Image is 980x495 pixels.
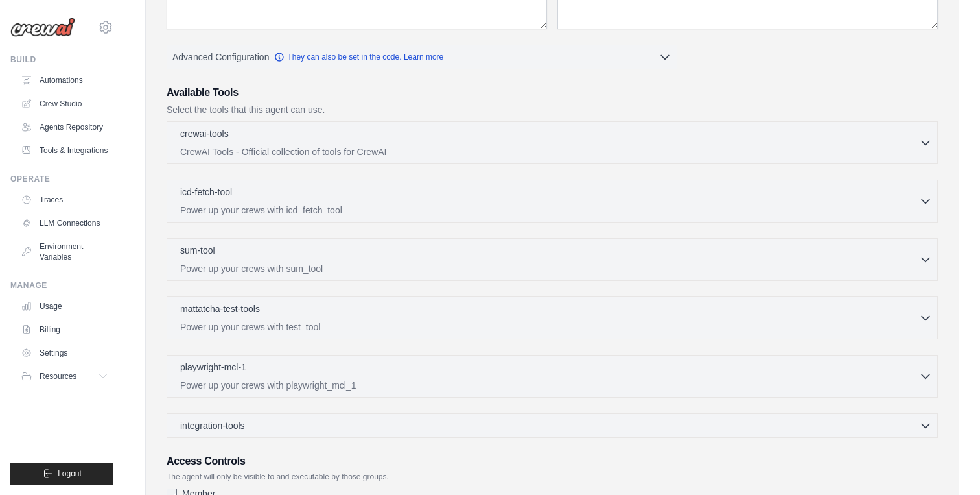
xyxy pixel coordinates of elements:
[10,54,113,65] div: Build
[16,319,113,340] a: Billing
[40,371,76,381] span: Resources
[16,93,113,114] a: Crew Studio
[167,472,938,482] p: The agent will only be visible to and executable by those groups.
[180,127,229,140] p: crewai-tools
[58,468,82,479] span: Logout
[16,70,113,91] a: Automations
[180,302,260,315] p: mattatcha-test-tools
[16,117,113,138] a: Agents Repository
[180,379,919,392] p: Power up your crews with playwright_mcl_1
[10,463,113,485] button: Logout
[180,262,919,275] p: Power up your crews with sum_tool
[172,361,932,392] button: playwright-mcl-1 Power up your crews with playwright_mcl_1
[274,52,443,62] a: They can also be set in the code. Learn more
[16,213,113,234] a: LLM Connections
[172,51,269,64] span: Advanced Configuration
[172,244,932,275] button: sum-tool Power up your crews with sum_tool
[16,296,113,317] a: Usage
[16,236,113,267] a: Environment Variables
[180,419,245,432] span: integration-tools
[10,18,75,37] img: Logo
[172,127,932,158] button: crewai-tools CrewAI Tools - Official collection of tools for CrewAI
[16,343,113,363] a: Settings
[180,145,919,158] p: CrewAI Tools - Official collection of tools for CrewAI
[10,174,113,184] div: Operate
[172,186,932,217] button: icd-fetch-tool Power up your crews with icd_fetch_tool
[16,189,113,210] a: Traces
[180,244,215,257] p: sum-tool
[172,302,932,333] button: mattatcha-test-tools Power up your crews with test_tool
[180,320,919,333] p: Power up your crews with test_tool
[16,366,113,387] button: Resources
[172,419,932,432] button: integration-tools
[10,280,113,291] div: Manage
[180,204,919,217] p: Power up your crews with icd_fetch_tool
[167,85,938,101] h3: Available Tools
[167,45,677,69] button: Advanced Configuration They can also be set in the code. Learn more
[167,103,938,116] p: Select the tools that this agent can use.
[180,361,246,374] p: playwright-mcl-1
[167,453,938,469] h3: Access Controls
[180,186,232,199] p: icd-fetch-tool
[16,140,113,161] a: Tools & Integrations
